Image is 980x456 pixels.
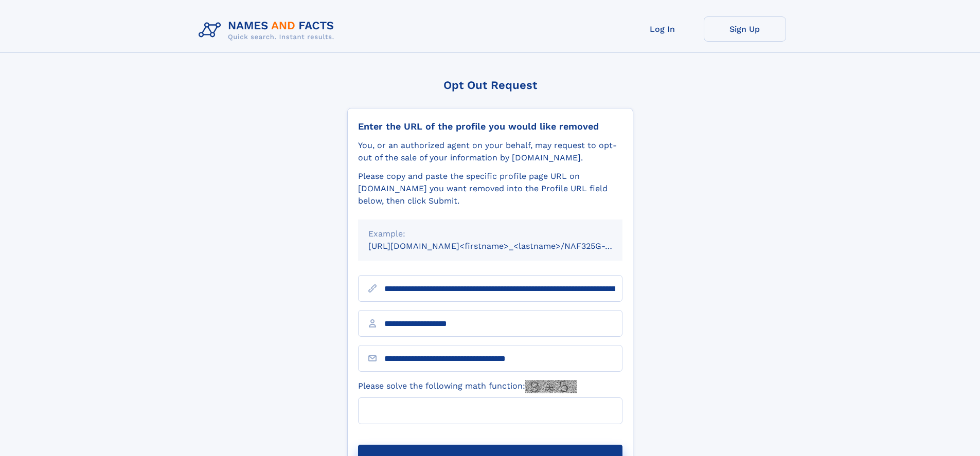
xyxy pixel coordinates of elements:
[704,16,786,42] a: Sign Up
[358,139,622,164] div: You, or an authorized agent on your behalf, may request to opt-out of the sale of your informatio...
[368,241,642,251] small: [URL][DOMAIN_NAME]<firstname>_<lastname>/NAF325G-xxxxxxxx
[358,121,622,132] div: Enter the URL of the profile you would like removed
[358,170,622,207] div: Please copy and paste the specific profile page URL on [DOMAIN_NAME] you want removed into the Pr...
[621,16,704,42] a: Log In
[347,79,633,92] div: Opt Out Request
[368,228,612,240] div: Example:
[358,380,577,393] label: Please solve the following math function:
[194,16,343,44] img: Logo Names and Facts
